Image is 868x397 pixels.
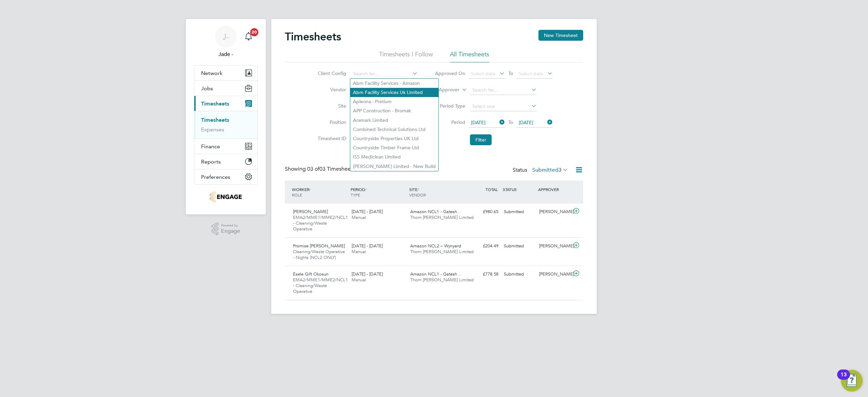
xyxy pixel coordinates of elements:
[194,139,257,154] button: Finance
[429,87,459,93] label: Approver
[519,71,543,77] span: Select date
[351,192,360,197] span: TYPE
[316,87,346,93] label: Vendor
[292,192,302,197] span: ROLE
[349,183,408,201] div: PERIOD
[410,271,461,277] span: Amazon NCL1 - Gatesh…
[350,143,438,152] li: Countryside Timber Frame Ltd
[316,103,346,109] label: Site
[365,187,367,192] span: /
[194,169,257,184] button: Preferences
[513,166,570,175] div: Status
[201,85,213,92] span: Jobs
[194,65,257,80] button: Network
[538,30,583,41] button: New Timesheet
[201,143,220,150] span: Finance
[410,277,474,283] span: Thorn [PERSON_NAME] Limited
[285,30,341,43] h2: Timesheets
[350,134,438,143] li: Countryside Properties UK Ltd
[309,187,311,192] span: /
[242,26,255,48] a: 20
[536,206,572,218] div: [PERSON_NAME]
[285,166,356,173] div: Showing
[501,269,536,280] div: Submitted
[409,192,426,197] span: VENDOR
[194,191,258,202] a: Go to home page
[501,241,536,252] div: Submitted
[201,174,230,180] span: Preferences
[201,126,224,133] a: Expenses
[408,183,466,201] div: SITE
[201,100,229,107] span: Timesheets
[350,79,438,88] li: Abm Facility Services - Amazon
[351,69,418,79] input: Search for...
[221,223,240,228] span: Powered by
[293,271,329,277] span: Esele Gift Okosun
[506,118,515,127] span: To
[536,183,572,195] div: APPROVER
[221,228,240,234] span: Engage
[470,86,537,95] input: Search for...
[194,154,257,169] button: Reports
[293,249,345,260] span: Cleaning/Waste Operative - Nights (NCL2 ONLY)
[290,183,349,201] div: WORKER
[379,50,433,62] li: Timesheets I Follow
[352,243,383,249] span: [DATE] - [DATE]
[435,70,465,76] label: Approved On
[316,119,346,125] label: Position
[316,70,346,76] label: Client Config
[350,125,438,134] li: Combined Technical Solutions Ltd
[194,111,257,138] div: Timesheets
[470,134,492,145] button: Filter
[194,81,257,96] button: Jobs
[536,269,572,280] div: [PERSON_NAME]
[435,103,465,109] label: Period Type
[293,277,348,294] span: EMA2/MME1/MME2/NCL1 - Cleaning/Waste Operative
[307,166,319,172] span: 03 of
[293,209,328,214] span: [PERSON_NAME]
[194,96,257,111] button: Timesheets
[201,70,222,76] span: Network
[410,209,461,214] span: Amazon NCL1 - Gatesh…
[194,26,258,58] a: J-Jade -
[410,214,474,220] span: Thorn [PERSON_NAME] Limited
[350,152,438,162] li: ISS Mediclean Limited
[471,71,495,77] span: Select date
[352,271,383,277] span: [DATE] - [DATE]
[316,135,346,141] label: Timesheet ID
[435,119,465,125] label: Period
[186,19,266,214] nav: Main navigation
[410,243,461,249] span: Amazon NCL2 – Wynyard
[201,158,221,165] span: Reports
[201,117,229,123] a: Timesheets
[506,69,515,78] span: To
[841,370,863,392] button: Open Resource Center, 13 new notifications
[194,50,258,58] span: Jade -
[466,269,501,280] div: £778.58
[486,187,498,192] span: TOTAL
[466,206,501,218] div: £980.65
[350,162,438,171] li: [PERSON_NAME] Limited - New Build
[350,88,438,97] li: Abm Facility Services Uk Limited
[450,50,489,62] li: All Timesheets
[350,116,438,125] li: Aramark Limited
[350,97,438,106] li: Apleona - Pretium
[501,183,536,195] div: STATUS
[352,209,383,214] span: [DATE] - [DATE]
[212,223,240,235] a: Powered byEngage
[250,28,258,36] span: 20
[471,119,486,126] span: [DATE]
[558,167,561,173] span: 3
[352,277,366,283] span: Manual
[410,249,474,254] span: Thorn [PERSON_NAME] Limited
[532,167,568,173] label: Submitted
[501,206,536,218] div: Submitted
[536,241,572,252] div: [PERSON_NAME]
[210,191,241,202] img: thornbaker-logo-retina.png
[466,241,501,252] div: £204.49
[293,214,348,232] span: EMA2/MME1/MME2/NCL1 - Cleaning/Waste Operative
[293,243,345,249] span: Promise [PERSON_NAME]
[519,119,533,126] span: [DATE]
[307,166,355,172] span: 03 Timesheets
[417,187,419,192] span: /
